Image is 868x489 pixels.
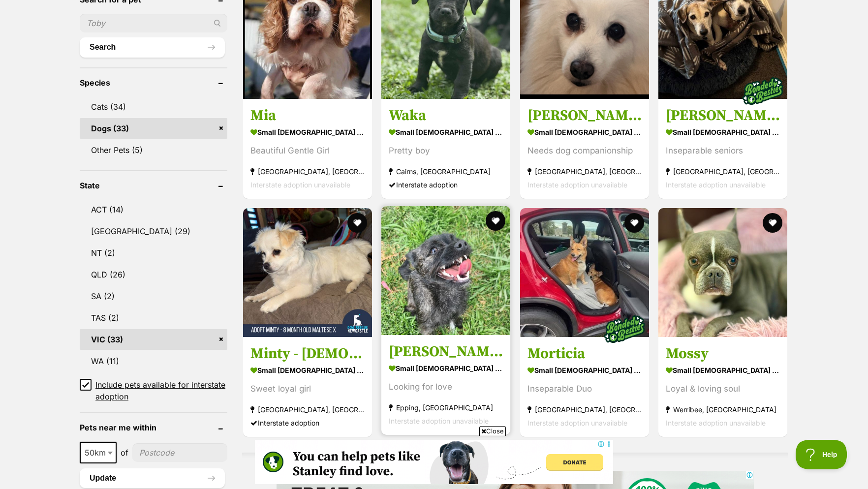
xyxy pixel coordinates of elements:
a: Waka small [DEMOGRAPHIC_DATA] Dog Pretty boy Cairns, [GEOGRAPHIC_DATA] Interstate adoption [381,99,510,199]
a: [PERSON_NAME] small [DEMOGRAPHIC_DATA] Dog Needs dog companionship [GEOGRAPHIC_DATA], [GEOGRAPHIC... [520,99,649,199]
a: QLD (26) [80,264,227,285]
h3: [PERSON_NAME] [389,342,503,361]
img: Morticia - Welsh Corgi (Cardigan) x Australian Kelpie Dog [520,208,649,337]
strong: small [DEMOGRAPHIC_DATA] Dog [666,125,780,139]
h3: Morticia [527,344,642,363]
a: WA (11) [80,351,227,371]
strong: [GEOGRAPHIC_DATA], [GEOGRAPHIC_DATA] [666,165,780,178]
a: Dogs (33) [80,118,227,139]
h3: Mia [250,106,365,125]
a: [GEOGRAPHIC_DATA] (29) [80,221,227,242]
span: 50km [81,446,116,459]
strong: Werribee, [GEOGRAPHIC_DATA] [666,403,780,416]
h3: [PERSON_NAME] [527,106,642,125]
div: Inseparable seniors [666,144,780,157]
strong: small [DEMOGRAPHIC_DATA] Dog [250,125,365,139]
img: bonded besties [600,305,649,354]
a: Other Pets (5) [80,140,227,160]
h3: [PERSON_NAME] and [PERSON_NAME] [666,106,780,125]
h3: Waka [389,106,503,125]
input: postcode [132,443,227,462]
strong: small [DEMOGRAPHIC_DATA] Dog [666,363,780,377]
strong: small [DEMOGRAPHIC_DATA] Dog [389,125,503,139]
button: Search [80,37,225,57]
span: Include pets available for interstate adoption [95,379,227,402]
div: Sweet loyal girl [250,382,365,396]
span: Interstate adoption unavailable [666,419,766,427]
div: Loyal & loving soul [666,382,780,396]
img: Mossy - Boston Terrier Dog [658,208,787,337]
a: Include pets available for interstate adoption [80,379,227,402]
strong: [GEOGRAPHIC_DATA], [GEOGRAPHIC_DATA] [527,165,642,178]
iframe: Help Scout Beacon - Open [796,440,848,469]
a: [PERSON_NAME] and [PERSON_NAME] small [DEMOGRAPHIC_DATA] Dog Inseparable seniors [GEOGRAPHIC_DATA... [658,99,787,199]
div: Needs dog companionship [527,144,642,157]
strong: small [DEMOGRAPHIC_DATA] Dog [389,361,503,375]
span: of [121,447,128,458]
span: Interstate adoption unavailable [666,181,766,189]
a: [PERSON_NAME] small [DEMOGRAPHIC_DATA] Dog Looking for love Epping, [GEOGRAPHIC_DATA] Interstate ... [381,335,510,435]
button: Update [80,468,225,488]
span: Close [479,426,506,436]
span: 50km [80,442,117,463]
a: Mossy small [DEMOGRAPHIC_DATA] Dog Loyal & loving soul Werribee, [GEOGRAPHIC_DATA] Interstate ado... [658,337,787,437]
h3: Mossy [666,344,780,363]
strong: Cairns, [GEOGRAPHIC_DATA] [389,165,503,178]
button: favourite [763,213,782,233]
strong: small [DEMOGRAPHIC_DATA] Dog [250,363,365,377]
span: Interstate adoption unavailable [527,181,627,189]
div: Beautiful Gentle Girl [250,144,365,157]
span: Interstate adoption unavailable [250,181,350,189]
a: Cats (34) [80,96,227,117]
header: Species [80,78,227,87]
strong: small [DEMOGRAPHIC_DATA] Dog [527,363,642,377]
header: Pets near me within [80,423,227,432]
div: Looking for love [389,380,503,394]
a: VIC (33) [80,329,227,350]
span: Interstate adoption unavailable [389,417,489,425]
a: Morticia small [DEMOGRAPHIC_DATA] Dog Inseparable Duo [GEOGRAPHIC_DATA], [GEOGRAPHIC_DATA] Inters... [520,337,649,437]
strong: Epping, [GEOGRAPHIC_DATA] [389,401,503,414]
div: Pretty boy [389,144,503,157]
img: Saoirse - Cairn Terrier x Chihuahua Dog [381,206,510,335]
a: NT (2) [80,243,227,263]
strong: [GEOGRAPHIC_DATA], [GEOGRAPHIC_DATA] [527,403,642,416]
a: ACT (14) [80,199,227,220]
button: favourite [486,211,506,231]
div: Interstate adoption [250,416,365,429]
iframe: Advertisement [255,440,613,484]
a: TAS (2) [80,307,227,328]
input: Toby [80,14,227,32]
img: bonded besties [738,66,787,116]
img: Minty - 8 Month Old Maltese X - Maltese x Shih Tzu x Pomeranian Dog [243,208,372,337]
span: Interstate adoption unavailable [527,419,627,427]
a: SA (2) [80,286,227,306]
strong: [GEOGRAPHIC_DATA], [GEOGRAPHIC_DATA] [250,165,365,178]
button: favourite [347,213,367,233]
div: Interstate adoption [389,178,503,191]
div: Inseparable Duo [527,382,642,396]
strong: small [DEMOGRAPHIC_DATA] Dog [527,125,642,139]
h3: Minty - [DEMOGRAPHIC_DATA] Maltese X [250,344,365,363]
strong: [GEOGRAPHIC_DATA], [GEOGRAPHIC_DATA] [250,403,365,416]
button: favourite [624,213,644,233]
a: Mia small [DEMOGRAPHIC_DATA] Dog Beautiful Gentle Girl [GEOGRAPHIC_DATA], [GEOGRAPHIC_DATA] Inter... [243,99,372,199]
header: State [80,181,227,190]
a: Minty - [DEMOGRAPHIC_DATA] Maltese X small [DEMOGRAPHIC_DATA] Dog Sweet loyal girl [GEOGRAPHIC_DA... [243,337,372,437]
